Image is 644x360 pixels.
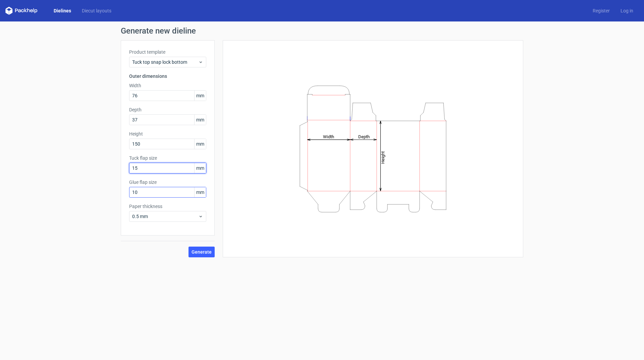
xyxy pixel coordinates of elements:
[129,73,206,80] h3: Outer dimensions
[129,106,206,113] label: Depth
[323,134,334,139] tspan: Width
[121,27,523,35] h1: Generate new dieline
[587,7,615,14] a: Register
[129,203,206,210] label: Paper thickness
[615,7,639,14] a: Log in
[129,155,206,161] label: Tuck flap size
[194,91,206,101] span: mm
[189,247,215,257] button: Generate
[132,213,198,220] span: 0.5 mm
[129,49,206,55] label: Product template
[192,250,212,254] span: Generate
[194,187,206,197] span: mm
[194,115,206,125] span: mm
[48,7,76,14] a: Dielines
[129,179,206,186] label: Glue flap size
[380,151,385,163] tspan: Height
[194,163,206,173] span: mm
[132,59,198,65] span: Tuck top snap lock bottom
[358,134,370,139] tspan: Depth
[129,82,206,89] label: Width
[129,131,206,137] label: Height
[76,7,117,14] a: Diecut layouts
[194,139,206,149] span: mm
